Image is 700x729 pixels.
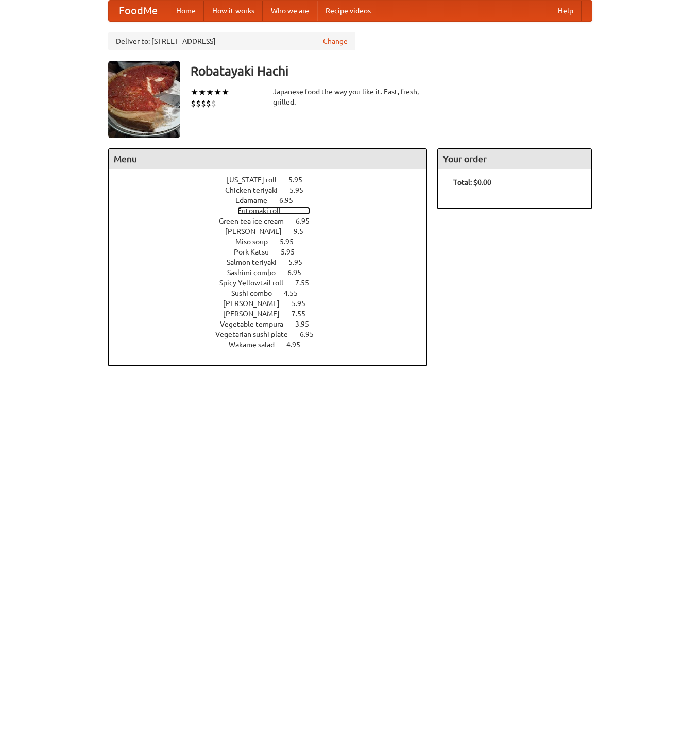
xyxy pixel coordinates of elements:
a: Miso soup 5.95 [235,238,313,246]
a: Home [168,1,204,21]
a: [US_STATE] roll 5.95 [227,176,321,184]
a: Wakame salad 4.95 [229,341,319,349]
span: 4.95 [286,341,311,349]
span: Futomaki roll [237,207,291,215]
li: ★ [198,87,206,98]
b: Total: $0.00 [453,178,491,187]
a: Chicken teriyaki 5.95 [225,186,322,194]
li: $ [201,98,206,109]
a: Sashimi combo 6.95 [227,268,320,277]
span: 5.95 [280,238,304,246]
a: Spicy Yellowtail roll 7.55 [219,279,328,287]
a: Futomaki roll [237,207,310,215]
li: ★ [221,87,229,98]
a: Edamame 6.95 [235,196,312,205]
span: Sushi combo [231,289,282,297]
li: $ [191,98,196,109]
a: Recipe videos [317,1,379,21]
li: ★ [206,87,214,98]
div: Japanese food the way you like it. Fast, fresh, grilled. [273,87,428,107]
li: $ [206,98,211,109]
a: How it works [204,1,263,21]
span: 6.95 [287,268,312,277]
h3: Robatayaki Hachi [191,61,592,81]
span: 5.95 [288,258,313,266]
a: [PERSON_NAME] 5.95 [223,299,325,308]
a: [PERSON_NAME] 7.55 [223,310,325,318]
span: 3.95 [295,320,319,328]
h4: Your order [438,149,591,169]
a: Vegetarian sushi plate 6.95 [215,330,333,338]
a: Help [550,1,582,21]
span: 5.95 [281,248,305,256]
span: [PERSON_NAME] [225,227,292,235]
span: 6.95 [300,330,324,338]
span: 5.95 [288,176,313,184]
span: Vegetable tempura [220,320,294,328]
span: Miso soup [235,238,278,246]
span: [PERSON_NAME] [223,299,290,308]
a: FoodMe [109,1,168,21]
li: ★ [214,87,221,98]
span: 7.55 [295,279,319,287]
span: Pork Katsu [234,248,279,256]
span: 6.95 [296,217,320,225]
a: Vegetable tempura 3.95 [220,320,328,328]
h4: Menu [109,149,427,169]
span: 5.95 [292,299,316,308]
span: 4.55 [284,289,308,297]
a: Pork Katsu 5.95 [234,248,314,256]
a: Salmon teriyaki 5.95 [227,258,321,266]
span: 9.5 [294,227,314,235]
span: Edamame [235,196,278,205]
span: Sashimi combo [227,268,286,277]
a: Who we are [263,1,317,21]
span: Spicy Yellowtail roll [219,279,294,287]
span: Salmon teriyaki [227,258,287,266]
li: $ [196,98,201,109]
a: Change [323,36,348,46]
span: Wakame salad [229,341,285,349]
img: angular.jpg [108,61,180,138]
span: Chicken teriyaki [225,186,288,194]
span: [PERSON_NAME] [223,310,290,318]
li: ★ [191,87,198,98]
span: Green tea ice cream [219,217,294,225]
span: Vegetarian sushi plate [215,330,298,338]
a: Sushi combo 4.55 [231,289,317,297]
span: 7.55 [292,310,316,318]
span: 5.95 [289,186,314,194]
div: Deliver to: [STREET_ADDRESS] [108,32,355,50]
span: [US_STATE] roll [227,176,287,184]
a: [PERSON_NAME] 9.5 [225,227,322,235]
span: 6.95 [279,196,303,205]
a: Green tea ice cream 6.95 [219,217,329,225]
li: $ [211,98,216,109]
